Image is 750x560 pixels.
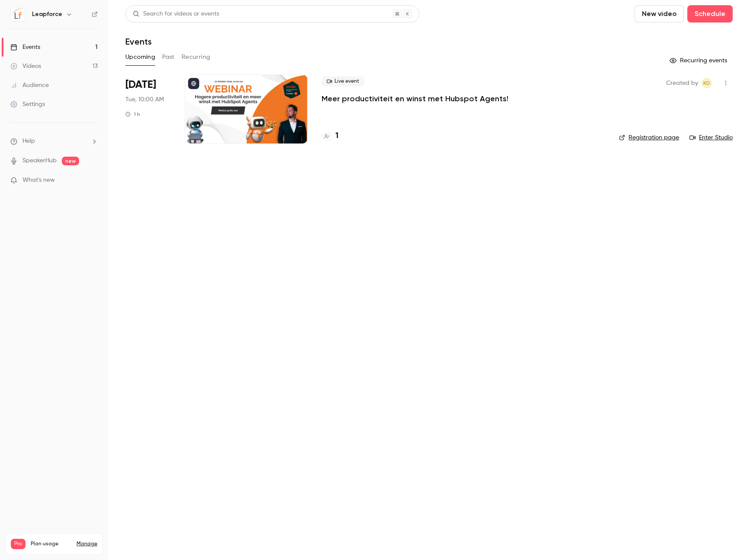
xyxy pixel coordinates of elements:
[10,81,49,90] div: Audience
[689,133,733,142] a: Enter Studio
[10,100,45,109] div: Settings
[182,50,211,64] button: Recurring
[619,133,679,142] a: Registration page
[11,539,26,549] span: Pro
[31,541,71,547] span: Plan usage
[77,541,97,547] a: Manage
[322,76,364,87] span: Live event
[635,5,684,23] button: New video
[125,74,171,144] div: Oct 21 Tue, 10:00 AM (Europe/Amsterdam)
[666,78,698,88] span: Created by
[10,62,41,71] div: Videos
[125,111,140,118] div: 1 h
[10,43,40,51] div: Events
[32,10,62,19] h6: Leapforce
[335,130,338,142] h4: 1
[22,137,35,146] span: Help
[666,54,733,68] button: Recurring events
[687,5,733,23] button: Schedule
[322,93,508,104] a: Meer productiviteit en winst met Hubspot Agents!
[11,7,25,21] img: Leapforce
[162,50,175,64] button: Past
[10,137,98,146] li: help-dropdown-opener
[702,78,712,88] span: Koen Dorreboom
[125,78,156,92] span: [DATE]
[22,176,55,185] span: What's new
[322,130,338,142] a: 1
[125,36,152,47] h1: Events
[133,10,219,19] div: Search for videos or events
[125,50,155,64] button: Upcoming
[703,78,710,88] span: KD
[125,95,164,104] span: Tue, 10:00 AM
[62,157,79,165] span: new
[87,177,98,184] iframe: Noticeable Trigger
[22,156,57,165] a: SpeakerHub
